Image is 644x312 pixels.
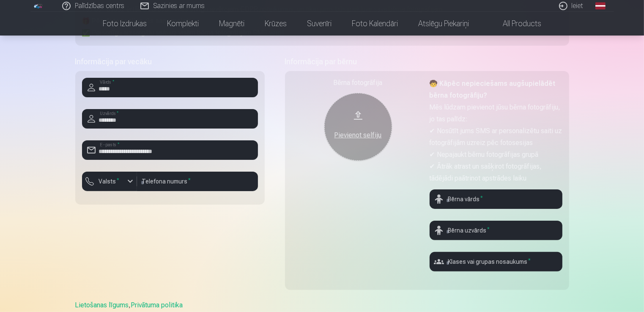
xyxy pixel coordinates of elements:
[285,56,569,68] h5: Informācija par bērnu
[131,301,183,309] a: Privātuma politika
[333,130,384,140] div: Pievienot selfiju
[157,12,209,36] a: Komplekti
[297,12,342,36] a: Suvenīri
[75,56,265,68] h5: Informācija par vecāku
[430,149,562,161] p: ✔ Nepajaukt bērnu fotogrāfijas grupā
[75,301,129,309] a: Lietošanas līgums
[82,172,137,191] button: Valsts*
[430,101,562,125] p: Mēs lūdzam pievienot jūsu bērna fotogrāfiju, jo tas palīdz:
[93,12,157,36] a: Foto izdrukas
[292,78,425,88] div: Bērna fotogrāfija
[408,12,479,36] a: Atslēgu piekariņi
[430,125,562,149] p: ✔ Nosūtīt jums SMS ar personalizētu saiti uz fotogrāfijām uzreiz pēc fotosesijas
[209,12,255,36] a: Magnēti
[324,93,392,161] button: Pievienot selfiju
[430,161,562,184] p: ✔ Ātrāk atrast un sašķirot fotogrāfijas, tādējādi paātrinot apstrādes laiku
[430,79,556,99] strong: 🧒 Kāpēc nepieciešams augšupielādēt bērna fotogrāfiju?
[479,12,551,36] a: All products
[255,12,297,36] a: Krūzes
[34,3,43,8] img: /fa1
[96,177,123,186] label: Valsts
[342,12,408,36] a: Foto kalendāri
